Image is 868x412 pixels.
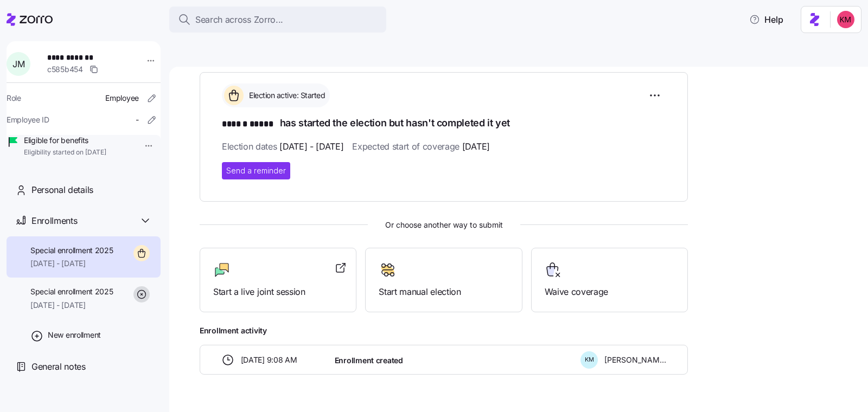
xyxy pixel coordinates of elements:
[462,140,490,153] span: [DATE]
[31,360,86,374] span: General notes
[7,93,21,104] span: Role
[213,285,343,299] span: Start a live joint session
[31,214,77,228] span: Enrollments
[30,286,113,297] span: Special enrollment 2025
[24,135,106,146] span: Eligible for benefits
[30,300,113,311] span: [DATE] - [DATE]
[105,93,139,104] span: Employee
[335,355,403,366] span: Enrollment created
[7,114,49,125] span: Employee ID
[47,64,83,75] span: c585b454
[195,13,283,27] span: Search across Zorro...
[12,60,24,68] span: J M
[241,355,297,365] span: [DATE] 9:08 AM
[741,9,792,30] button: Help
[48,330,101,340] span: New enrollment
[24,148,106,157] span: Eligibility started on [DATE]
[30,258,113,269] span: [DATE] - [DATE]
[200,325,688,336] span: Enrollment activity
[226,165,286,176] span: Send a reminder
[136,114,139,125] span: -
[749,13,783,26] span: Help
[379,285,508,299] span: Start manual election
[169,7,386,33] button: Search across Zorro...
[545,285,674,299] span: Waive coverage
[604,355,666,365] span: [PERSON_NAME]
[222,140,343,153] span: Election dates
[31,183,93,197] span: Personal details
[222,162,290,179] button: Send a reminder
[585,357,594,363] span: K M
[222,116,666,131] h1: has started the election but hasn't completed it yet
[352,140,489,153] span: Expected start of coverage
[837,11,854,28] img: 8fbd33f679504da1795a6676107ffb9e
[246,90,325,101] span: Election active: Started
[200,219,688,231] span: Or choose another way to submit
[279,140,343,153] span: [DATE] - [DATE]
[30,245,113,256] span: Special enrollment 2025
